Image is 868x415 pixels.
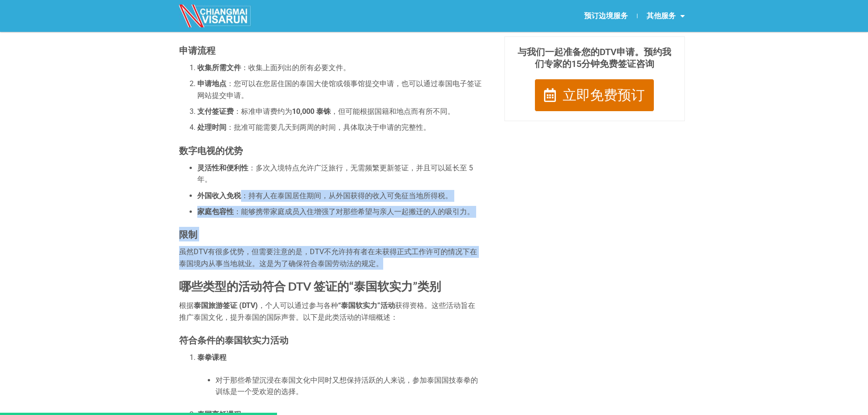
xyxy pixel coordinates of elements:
[197,191,241,200] font: 外国收入免税
[179,334,288,345] font: 符合条件的泰国软实力活动
[241,63,350,72] font: ：收集上面列出的所有必要文件。
[197,79,226,88] font: 申请地点
[197,164,473,184] font: ：多次入境特点允许广泛旅行，无需频繁更新签证，并且可以延长至 5 年。
[179,229,197,240] font: 限制
[234,207,474,216] font: ：能够携带家庭成员入住增强了对那些希望与亲人一起搬迁的人的吸引力。
[197,353,226,362] font: 泰拳课程
[197,107,234,116] font: 支付签证费
[197,63,241,72] font: 收集所需文件
[575,5,637,26] a: 预订边境服务
[226,123,431,132] font: ：批准可能需要几天到两周的时间，具体取决于申请的完整性。
[216,376,478,396] font: 对于那些希望沉浸在泰国文化中同时又想保持活跃的人来说，参加泰国国技泰拳的训练是一个受欢迎的选择。
[197,23,270,32] font: 访问泰国的目的证明。
[584,11,628,20] font: 预订边境服务
[179,279,441,293] font: 哪些类型的活动符合 DTV 签证的“泰国软实力”类别
[234,107,292,116] font: ：标准申请费约为
[637,5,694,26] a: 其他服务
[338,301,395,310] font: “泰国软实力”活动
[179,301,194,310] font: 根据
[563,87,645,103] font: 立即免费预订
[197,123,226,132] font: 处理时间
[179,45,216,56] font: 申请流程
[647,11,676,20] font: 其他服务
[194,301,258,310] font: 泰国旅游签证 (DTV)
[292,107,331,116] font: 10,000 泰铢
[518,46,671,69] font: 与我们一起准备您的DTV申请。预约我们专家的15分钟免费签证咨询
[258,301,338,310] font: ，个人可以通过参与各种
[434,5,694,26] nav: 菜单
[197,207,234,216] font: 家庭包容性
[179,247,477,268] font: 虽然DTV有很多优势，但需要注意的是，DTV不允许持有者在未获得正式工作许可的情况下在泰国境内从事当地就业。这是为了确保符合泰国劳动法的规定。
[241,191,452,200] font: ：持有人在泰国居住期间，从外国获得的收入可免征当地所得税。
[197,79,482,100] font: ：您可以在您居住国的泰国大使馆或领事馆提交申请，也可以通过泰国电子签证网站提交申请。
[179,301,475,322] font: 获得资格。这些活动旨在推广泰国文化，提升泰国的国际声誉。以下是此类活动的详细概述：
[179,145,243,156] font: 数字电视的优势
[331,107,455,116] font: ，但可能根据国籍和地点而有所不同。
[534,79,654,112] a: 立即免费预订
[197,164,248,172] font: 灵活性和便利性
